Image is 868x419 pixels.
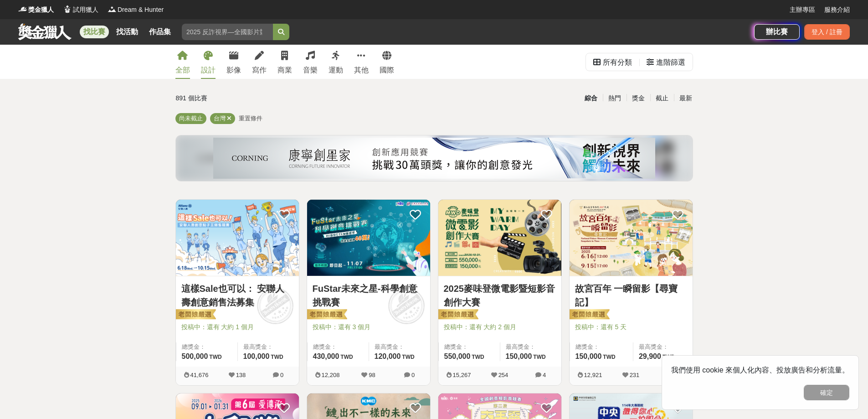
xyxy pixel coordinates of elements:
div: 其他 [354,65,369,76]
span: 總獎金： [182,342,232,352]
span: TWD [472,354,484,360]
span: 150,000 [506,352,532,360]
div: 進階篩選 [656,53,685,72]
div: 登入 / 註冊 [804,24,850,40]
span: 總獎金： [313,342,363,352]
span: TWD [340,354,353,360]
img: Logo [108,5,117,14]
a: 音樂 [303,45,318,79]
img: 450e0687-a965-40c0-abf0-84084e733638.png [213,138,655,179]
span: 我們使用 cookie 來個人化內容、投放廣告和分析流量。 [671,366,849,374]
a: 辦比賽 [754,24,800,40]
a: 故宮百年 一瞬留影【尋寶記】 [575,282,687,309]
div: 截止 [650,90,674,106]
span: 29,900 [639,352,661,360]
span: 254 [498,372,508,378]
a: LogoDream & Hunter [108,5,164,15]
img: Cover Image [176,200,299,276]
span: 重置條件 [239,115,262,122]
span: 12,208 [322,372,340,378]
span: TWD [271,354,283,360]
a: 找比賽 [80,26,109,38]
a: 主辦專區 [790,5,815,15]
span: TWD [402,354,414,360]
span: 98 [369,372,375,378]
img: 老闆娘嚴選 [568,309,610,321]
a: 運動 [329,45,343,79]
span: 獎金獵人 [28,5,54,15]
div: 寫作 [252,65,267,76]
a: 服務介紹 [824,5,850,15]
img: 老闆娘嚴選 [437,309,478,321]
div: 影像 [226,65,241,76]
span: 尚未截止 [179,115,203,122]
span: 投稿中：還有 大約 2 個月 [444,322,556,332]
div: 熱門 [603,90,627,106]
img: Logo [18,5,27,14]
span: 231 [630,372,640,378]
span: TWD [663,354,675,360]
div: 全部 [175,65,190,76]
span: 550,000 [444,352,471,360]
img: Cover Image [307,200,430,276]
a: Logo試用獵人 [63,5,98,15]
a: Logo獎金獵人 [18,5,54,15]
span: 500,000 [182,352,208,360]
span: 最高獎金： [243,342,293,352]
span: 總獎金： [575,342,627,352]
img: 老闆娘嚴選 [305,309,347,321]
span: TWD [533,354,545,360]
div: 運動 [329,65,343,76]
div: 綜合 [579,90,603,106]
div: 獎金 [627,90,650,106]
a: 寫作 [252,45,267,79]
div: 商業 [277,65,292,76]
span: 最高獎金： [506,342,556,352]
a: 其他 [354,45,369,79]
img: Cover Image [570,200,693,276]
div: 最新 [674,90,698,106]
a: 這樣Sale也可以： 安聯人壽創意銷售法募集 [181,282,293,309]
span: 138 [236,372,246,378]
span: 0 [280,372,283,378]
input: 2025 反詐視界—全國影片競賽 [182,24,273,40]
a: 影像 [226,45,241,79]
span: 總獎金： [444,342,494,352]
a: FuStar未來之星-科學創意挑戰賽 [313,282,425,309]
img: 老闆娘嚴選 [174,309,216,321]
span: TWD [209,354,221,360]
span: 15,267 [453,372,471,378]
span: 0 [411,372,415,378]
img: Cover Image [438,200,561,276]
div: 891 個比賽 [176,90,348,106]
span: 430,000 [313,352,339,360]
a: 設計 [201,45,216,79]
button: 確定 [804,385,849,400]
span: 120,000 [375,352,401,360]
span: 150,000 [575,352,602,360]
span: 41,676 [190,372,209,378]
span: Dream & Hunter [118,5,164,15]
div: 設計 [201,65,216,76]
div: 音樂 [303,65,318,76]
span: 12,921 [584,372,602,378]
span: 100,000 [243,352,270,360]
a: 2025麥味登微電影暨短影音創作大賽 [444,282,556,309]
span: TWD [603,354,615,360]
img: Logo [63,5,72,14]
a: 找活動 [113,26,142,38]
span: 4 [543,372,546,378]
a: 商業 [277,45,292,79]
span: 投稿中：還有 5 天 [575,322,687,332]
span: 投稿中：還有 大約 1 個月 [181,322,293,332]
span: 試用獵人 [73,5,98,15]
div: 國際 [380,65,394,76]
span: 最高獎金： [375,342,425,352]
a: 國際 [380,45,394,79]
span: 最高獎金： [639,342,687,352]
